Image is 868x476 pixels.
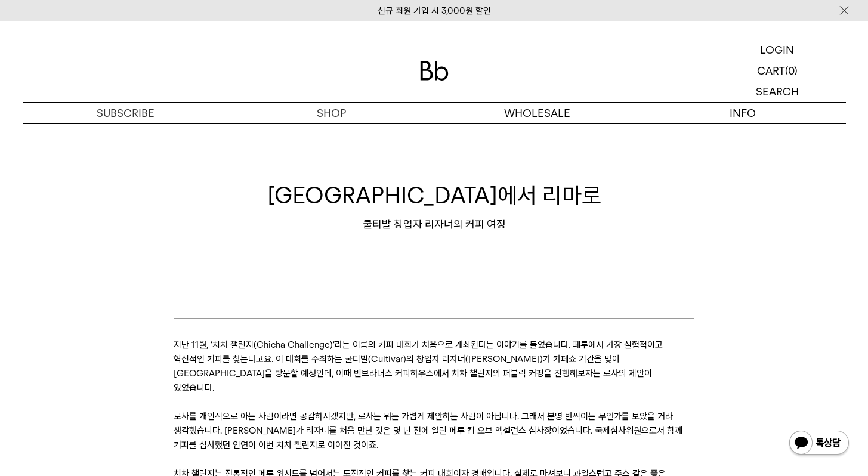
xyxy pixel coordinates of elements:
a: LOGIN [709,39,846,60]
img: 로고 [420,61,449,81]
div: 쿨티발 창업자 리자너의 커피 여정 [23,217,846,231]
p: 지난 11월, ‘치차 챌린지(Chicha Challenge)’라는 이름의 커피 대회가 처음으로 개최된다는 이야기를 들었습니다. 페루에서 가장 실험적이고 혁신적인 커피를 찾는다... [174,338,694,395]
p: INFO [640,103,846,123]
p: SEARCH [756,81,799,102]
a: SUBSCRIBE [23,103,228,123]
p: WHOLESALE [434,103,640,123]
a: 신규 회원 가입 시 3,000원 할인 [378,5,491,16]
p: (0) [785,60,798,81]
p: LOGIN [760,39,794,60]
p: CART [757,60,785,81]
p: 로사를 개인적으로 아는 사람이라면 공감하시겠지만, 로사는 뭐든 가볍게 제안하는 사람이 아닙니다. 그래서 분명 반짝이는 무언가를 보았을 거라 생각했습니다. [PERSON_NAM... [174,409,694,452]
h1: [GEOGRAPHIC_DATA]에서 리마로 [23,180,846,211]
a: SHOP [228,103,434,123]
img: 카카오톡 채널 1:1 채팅 버튼 [788,429,850,458]
a: CART (0) [709,60,846,81]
